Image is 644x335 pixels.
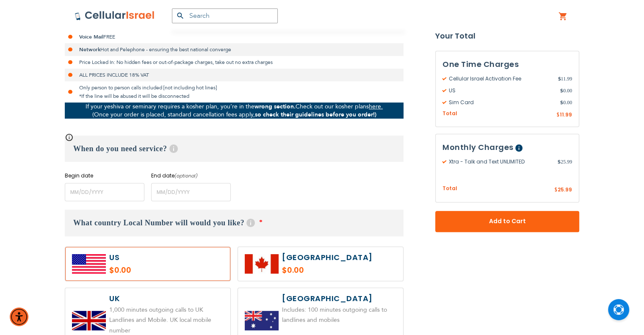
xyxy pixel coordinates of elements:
span: Help [515,145,522,152]
span: 11.99 [560,111,572,118]
span: 0.00 [560,87,572,94]
a: here. [369,102,383,111]
span: FREE [103,33,115,40]
span: What country Local Number will would you like? [73,219,244,227]
span: Xtra - Talk and Text UNLIMITED [442,158,558,166]
span: Help [169,144,178,153]
span: $ [560,87,563,94]
li: Only person to person calls included [not including hot lines] *If the line will be abused it wil... [65,81,404,102]
i: (optional) [174,172,198,179]
input: MM/DD/YYYY [65,183,144,201]
span: Help [246,219,255,227]
span: Cellular Israel Activation Fee [442,75,558,83]
span: 11.99 [558,75,572,83]
span: Add to Cart [463,217,551,226]
strong: Voice Mail [79,33,103,40]
input: Search [172,8,278,23]
span: Hot and Pelephone - ensuring the best national converge [100,46,231,53]
label: End date [151,172,231,180]
span: $ [556,111,560,119]
span: $ [554,187,558,194]
span: 0.00 [560,99,572,106]
span: 25.99 [558,186,572,194]
span: US [442,87,560,94]
span: Total [442,110,457,118]
li: Price Locked In: No hidden fees or out-of-package charges, take out no extra charges [65,56,404,69]
span: $ [558,75,561,83]
strong: wrong section. [254,102,296,111]
strong: so check their guidelines before you order!) [255,111,376,119]
span: Total [442,185,457,193]
p: If your yeshiva or seminary requires a kosher plan, you’re in the Check out our kosher plans (Onc... [65,102,404,119]
strong: Network [79,46,100,53]
button: Add to Cart [435,211,579,232]
h3: When do you need service? [65,136,404,162]
img: Cellular Israel Logo [75,11,155,21]
div: Accessibility Menu [10,307,28,326]
span: 25.99 [558,158,572,166]
label: Begin date [65,172,144,180]
span: Monthly Charges [442,142,514,153]
strong: Your Total [435,30,579,42]
span: $ [560,99,563,106]
span: $ [558,158,561,166]
h3: One Time Charges [442,58,572,71]
span: Sim Card [442,99,560,106]
input: MM/DD/YYYY [151,183,231,201]
li: ALL PRICES INCLUDE 18% VAT [65,69,404,81]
